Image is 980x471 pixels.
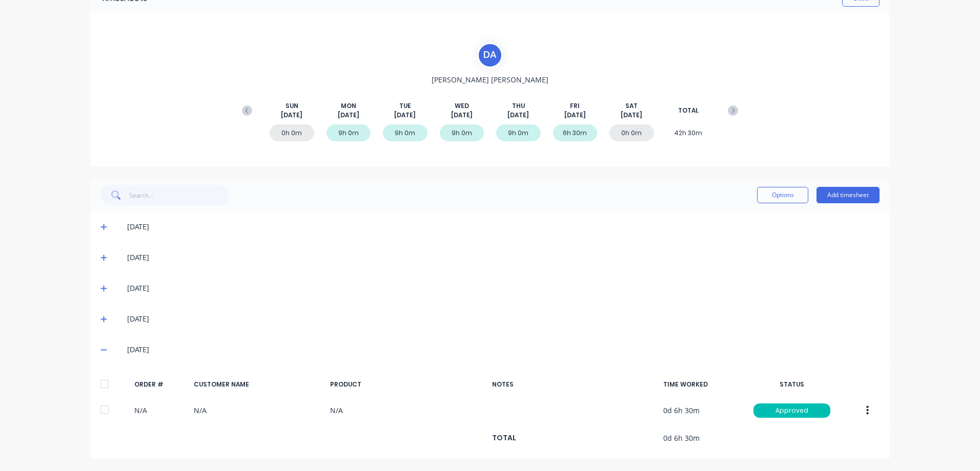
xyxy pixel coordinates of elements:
div: 9h 0m [440,124,484,141]
div: [DATE] [127,344,880,355]
span: TOTAL [678,106,699,115]
span: [DATE] [338,111,359,120]
div: NOTES [492,380,655,389]
div: CUSTOMER NAME [194,380,322,389]
div: ORDER # [134,380,186,389]
span: FRI [570,101,580,111]
span: SAT [625,101,638,111]
span: [DATE] [451,111,473,120]
div: [DATE] [127,221,880,232]
span: TUE [399,101,411,111]
div: [DATE] [127,313,880,325]
div: 9h 0m [496,124,541,141]
div: 0h 0m [609,124,654,141]
span: [PERSON_NAME] [PERSON_NAME] [432,74,548,85]
div: STATUS [748,380,835,389]
span: MON [341,101,356,111]
div: D A [477,42,503,68]
div: 9h 0m [383,124,427,141]
button: Approved [753,403,831,418]
span: [DATE] [281,111,302,120]
div: 42h 30m [666,124,711,141]
span: [DATE] [394,111,416,120]
span: [DATE] [564,111,586,120]
div: PRODUCT [330,380,484,389]
button: Add timesheet [816,187,880,203]
button: Options [757,187,808,203]
div: 0h 0m [270,124,314,141]
input: Search... [129,185,229,205]
div: 9h 0m [326,124,371,141]
div: 6h 30m [553,124,598,141]
div: [DATE] [127,252,880,263]
span: [DATE] [507,111,529,120]
span: WED [455,101,469,111]
div: TIME WORKED [663,380,740,389]
div: Approved [753,403,830,418]
span: SUN [285,101,298,111]
div: [DATE] [127,283,880,294]
span: [DATE] [621,111,642,120]
span: THU [512,101,525,111]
